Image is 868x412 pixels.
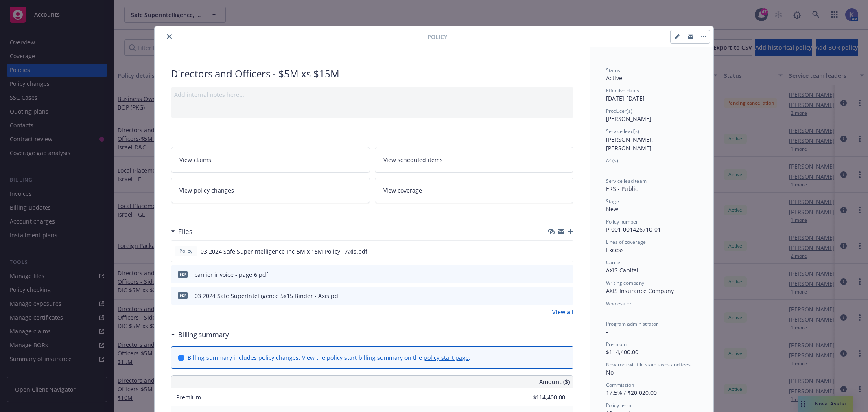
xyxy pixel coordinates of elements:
[606,128,639,135] span: Service lead(s)
[606,164,608,172] span: -
[606,368,614,376] span: No
[550,291,556,300] button: download file
[178,329,229,340] h3: Billing summary
[606,245,697,254] div: Excess
[606,87,639,94] span: Effective dates
[606,178,647,184] span: Service lead team
[171,178,370,203] a: View policy changes
[201,247,367,256] span: 03 2024 Safe Superintelligence Inc-5M x 15M Policy - Axis.pdf
[606,205,618,213] span: New
[171,147,370,173] a: View claims
[606,328,608,335] span: -
[606,107,632,114] span: Producer(s)
[188,353,470,362] div: Billing summary includes policy changes. View the policy start billing summary on the .
[178,226,192,237] h3: Files
[606,185,638,193] span: ERS - Public
[178,271,188,277] span: pdf
[606,67,620,74] span: Status
[179,156,211,164] span: View claims
[606,341,627,348] span: Premium
[606,218,638,225] span: Policy number
[375,178,574,203] a: View coverage
[606,320,658,327] span: Program administrator
[606,74,622,82] span: Active
[606,307,608,315] span: -
[539,377,570,386] span: Amount ($)
[606,239,646,245] span: Lines of coverage
[606,259,622,266] span: Carrier
[606,115,652,123] span: [PERSON_NAME]
[424,354,469,362] a: policy start page
[517,391,570,403] input: 0.00
[174,90,570,99] div: Add internal notes here...
[164,32,174,42] button: close
[606,348,638,356] span: $114,400.00
[171,329,229,340] div: Billing summary
[195,270,268,279] div: carrier invoice - page 6.pdf
[606,279,644,286] span: Writing company
[195,291,340,300] div: 03 2024 Safe SuperIntelligence 5x15 Binder - Axis.pdf
[383,186,422,195] span: View coverage
[176,393,201,401] span: Premium
[606,157,618,164] span: AC(s)
[606,402,631,409] span: Policy term
[178,292,188,298] span: pdf
[606,300,632,307] span: Wholesaler
[550,270,556,279] button: download file
[606,266,638,274] span: AXIS Capital
[606,226,661,233] span: P-001-001426710-01
[606,87,697,103] div: [DATE] - [DATE]
[552,308,573,316] a: View all
[179,186,234,195] span: View policy changes
[427,33,447,41] span: Policy
[171,67,573,81] div: Directors and Officers - $5M xs $15M
[178,248,194,255] span: Policy
[606,381,634,388] span: Commission
[375,147,574,173] a: View scheduled items
[563,291,570,300] button: preview file
[606,389,657,397] span: 17.5% / $20,020.00
[562,247,570,256] button: preview file
[563,270,570,279] button: preview file
[606,198,619,205] span: Stage
[606,361,691,368] span: Newfront will file state taxes and fees
[383,156,443,164] span: View scheduled items
[606,136,655,152] span: [PERSON_NAME], [PERSON_NAME]
[171,226,192,237] div: Files
[549,247,556,256] button: download file
[606,287,674,295] span: AXIS Insurance Company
